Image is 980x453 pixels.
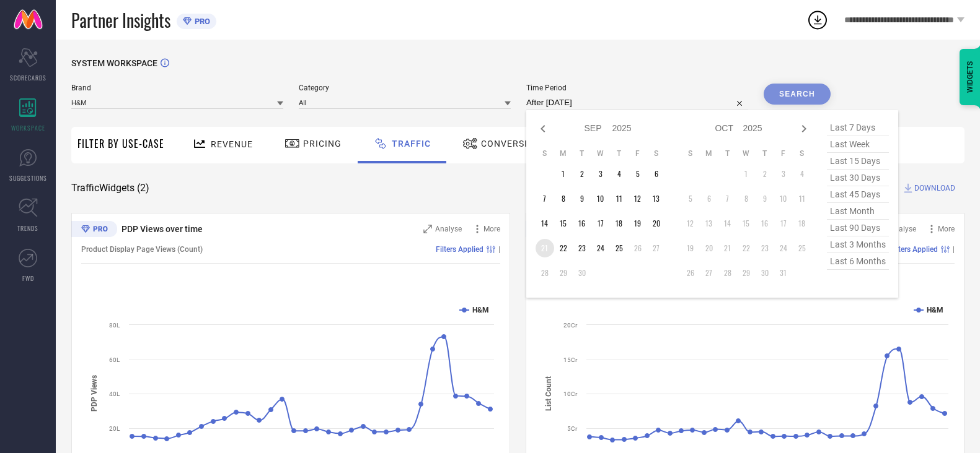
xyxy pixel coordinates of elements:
[756,189,774,208] td: Thu Oct 09 2025
[121,224,203,234] span: PDP Views over time
[554,149,573,158] th: Monday
[573,214,591,233] td: Tue Sep 16 2025
[11,123,45,132] span: WORKSPACE
[827,119,889,136] span: last 7 days
[109,356,120,363] text: 60L
[718,239,737,257] td: Tue Oct 21 2025
[827,253,889,270] span: last 6 months
[481,139,541,149] span: Conversion
[22,274,34,283] span: FWD
[71,221,117,239] div: Premium
[536,189,554,208] td: Sun Sep 07 2025
[681,149,700,158] th: Sunday
[681,264,700,282] td: Sun Oct 26 2025
[827,170,889,186] span: last 30 days
[610,189,629,208] td: Thu Sep 11 2025
[526,95,748,110] input: Select time period
[793,239,811,257] td: Sat Oct 25 2025
[774,214,793,233] td: Fri Oct 17 2025
[774,189,793,208] td: Fri Oct 10 2025
[774,239,793,257] td: Fri Oct 24 2025
[927,306,943,314] text: H&M
[536,214,554,233] td: Sun Sep 14 2025
[793,189,811,208] td: Sat Oct 11 2025
[629,239,647,257] td: Fri Sep 26 2025
[700,149,718,158] th: Monday
[573,189,591,208] td: Tue Sep 09 2025
[681,189,700,208] td: Sun Oct 05 2025
[827,153,889,170] span: last 15 days
[827,186,889,203] span: last 45 days
[681,239,700,257] td: Sun Oct 19 2025
[567,425,578,432] text: 5Cr
[700,264,718,282] td: Mon Oct 27 2025
[629,149,647,158] th: Friday
[554,165,573,183] td: Mon Sep 01 2025
[647,165,666,183] td: Sat Sep 06 2025
[573,165,591,183] td: Tue Sep 02 2025
[211,139,253,149] span: Revenue
[797,121,811,136] div: Next month
[423,225,432,233] svg: Zoom
[554,214,573,233] td: Mon Sep 15 2025
[718,264,737,282] td: Tue Oct 28 2025
[610,239,629,257] td: Thu Sep 25 2025
[17,223,38,233] span: TRENDS
[554,264,573,282] td: Mon Sep 29 2025
[435,225,462,233] span: Analyse
[610,165,629,183] td: Thu Sep 04 2025
[890,245,938,254] span: Filters Applied
[681,214,700,233] td: Sun Oct 12 2025
[647,189,666,208] td: Sat Sep 13 2025
[536,264,554,282] td: Sun Sep 28 2025
[718,189,737,208] td: Tue Oct 07 2025
[77,136,164,151] span: Filter By Use-Case
[953,245,955,254] span: |
[890,225,916,233] span: Analyse
[591,239,610,257] td: Wed Sep 24 2025
[610,149,629,158] th: Thursday
[573,264,591,282] td: Tue Sep 30 2025
[71,84,283,92] span: Brand
[647,214,666,233] td: Sat Sep 20 2025
[71,58,157,68] span: SYSTEM WORKSPACE
[81,245,203,254] span: Product Display Page Views (Count)
[10,73,46,82] span: SCORECARDS
[737,165,756,183] td: Wed Oct 01 2025
[629,214,647,233] td: Fri Sep 19 2025
[756,149,774,158] th: Thursday
[483,225,500,233] span: More
[436,245,483,254] span: Filters Applied
[806,9,829,31] div: Open download list
[109,390,120,397] text: 40L
[554,189,573,208] td: Mon Sep 08 2025
[554,239,573,257] td: Mon Sep 22 2025
[573,239,591,257] td: Tue Sep 23 2025
[563,356,578,363] text: 15Cr
[526,84,748,92] span: Time Period
[109,322,120,329] text: 80L
[756,264,774,282] td: Thu Oct 30 2025
[591,165,610,183] td: Wed Sep 03 2025
[498,245,500,254] span: |
[392,139,431,149] span: Traffic
[718,149,737,158] th: Tuesday
[629,165,647,183] td: Fri Sep 05 2025
[573,149,591,158] th: Tuesday
[299,84,511,92] span: Category
[192,17,210,26] span: PRO
[647,239,666,257] td: Sat Sep 27 2025
[591,149,610,158] th: Wednesday
[737,239,756,257] td: Wed Oct 22 2025
[774,149,793,158] th: Friday
[827,220,889,236] span: last 90 days
[544,376,553,411] tspan: List Count
[591,189,610,208] td: Wed Sep 10 2025
[591,214,610,233] td: Wed Sep 17 2025
[737,149,756,158] th: Wednesday
[563,390,578,397] text: 10Cr
[793,214,811,233] td: Sat Oct 18 2025
[774,264,793,282] td: Fri Oct 31 2025
[536,121,550,136] div: Previous month
[737,189,756,208] td: Wed Oct 08 2025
